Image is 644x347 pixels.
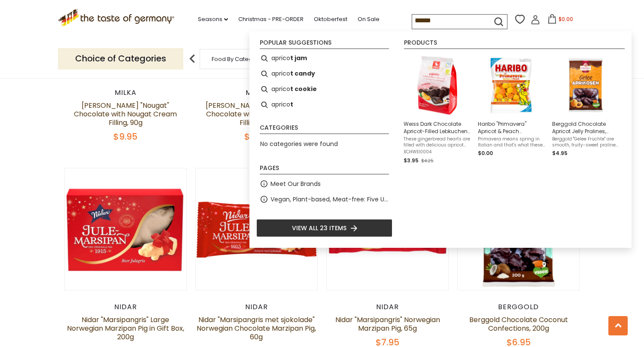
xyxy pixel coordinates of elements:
[256,176,392,192] li: Meet Our Brands
[256,219,392,237] li: View all 23 items
[478,120,545,135] span: Haribo "Primavera" Apricot & Peach Marshmallow Candy, 7 oz
[542,14,578,27] button: $0.00
[404,136,471,148] span: These gingerbread hearts are filled with delicious apricot jam and covered with a silky dark choc...
[260,140,338,148] span: No categories were found
[198,15,228,24] a: Seasons
[256,51,392,66] li: apricot jam
[335,315,440,333] a: Nidar "Marsipangris" Norwegian Marzipan Pig, 65g
[260,125,389,134] li: Categories
[64,88,187,97] div: Milka
[58,48,183,69] p: Choice of Categories
[256,192,392,207] li: Vegan, Plant-based, Meat-free: Five Up and Coming Brands
[260,40,389,49] li: Popular suggestions
[290,53,307,63] b: t jam
[457,303,580,311] div: Berggold
[474,51,549,169] li: Haribo "Primavera" Apricot & Peach Marshmallow Candy, 7 oz
[549,51,623,169] li: Berggold Chocolate Apricot Jelly Pralines, 300g
[404,149,471,155] span: XCHWEI0004
[552,136,620,148] span: Berggold "Gelee Früchte" are smooth, fruity-sweet pralines made from apricot juice, covered in me...
[552,120,620,135] span: Berggold Chocolate Apricot Jelly Pralines, 300g
[260,165,389,174] li: Pages
[195,303,318,311] div: Nidar
[478,136,545,148] span: Primavera means spring in Italian and that's what these candies symbolize. Soft marshmallow candy...
[196,168,317,290] img: Nidar "Marsipangris met sjokolade" Norwegian Chocolate Marzipan Pig, 60g
[478,149,493,157] span: $0.00
[406,54,468,116] img: Weiss Apricot Filled Lebkuchen Herzen in Dark Chocolate
[238,15,304,24] a: Christmas - PRE-ORDER
[74,100,177,128] a: [PERSON_NAME] "Nougat" Chocolate with Nougat Cream Filling, 90g
[67,315,184,342] a: Nidar "Marsipangris" Large Norwegian Marzipan Pig in Gift Box, 200g
[552,54,620,165] a: Berggold Chocolate Apricot Jelly PralinesBerggold Chocolate Apricot Jelly Pralines, 300gBerggold ...
[404,157,419,164] span: $3.95
[400,51,474,169] li: Weiss Dark Chocolate Apricot-Filled Lebkuchen Hearts, 5.5 oz.
[326,303,449,311] div: Nidar
[404,54,471,165] a: Weiss Apricot Filled Lebkuchen Herzen in Dark ChocolateWeiss Dark Chocolate Apricot-Filled Lebkuc...
[552,149,568,157] span: $4.95
[469,315,568,333] a: Berggold Chocolate Coconut Confections, 200g
[197,315,316,342] a: Nidar "Marsipangris met sjokolade" Norwegian Chocolate Marzipan Pig, 60g
[404,40,625,49] li: Products
[256,82,392,97] li: apricot cookie
[256,66,392,82] li: apricot candy
[290,69,315,79] b: t candy
[270,195,389,204] a: Vegan, Plant-based, Meat-free: Five Up and Coming Brands
[480,54,543,116] img: Haribo Primavera Apricot & Peach
[292,223,346,233] span: View all 23 items
[256,97,392,113] li: apricot
[404,120,471,135] span: Weiss Dark Chocolate Apricot-Filled Lebkuchen Hearts, 5.5 oz.
[421,158,434,164] span: $4.25
[244,131,268,143] span: $9.95
[358,15,380,24] a: On Sale
[478,54,545,165] a: Haribo Primavera Apricot & PeachHaribo "Primavera" Apricot & Peach Marshmallow Candy, 7 ozPrimave...
[64,303,187,311] div: Nidar
[184,50,201,67] img: previous arrow
[249,31,632,248] div: Instant Search Results
[314,15,347,24] a: Oktoberfest
[206,100,307,128] a: [PERSON_NAME] "Alpenmilch" Chocolate with Cocoa Cream Filling, 90g
[555,54,617,116] img: Berggold Chocolate Apricot Jelly Pralines
[290,84,317,94] b: t cookie
[195,88,318,97] div: Milka
[290,100,293,110] b: t
[270,179,321,189] a: Meet Our Brands
[65,168,186,290] img: Nidar "Marsipangris" Large Norwegian Marzipan Pig in Gift Box, 200g
[212,56,261,62] a: Food By Category
[113,131,137,143] span: $9.95
[559,15,573,23] span: $0.00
